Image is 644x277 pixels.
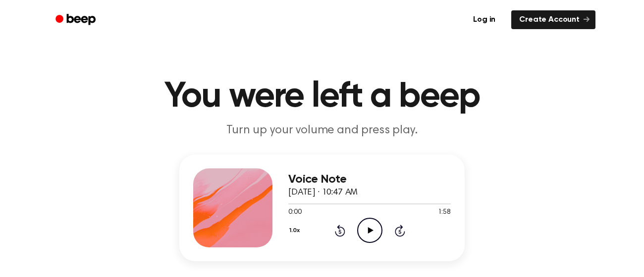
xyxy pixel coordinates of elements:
span: 1:58 [438,207,451,218]
h1: You were left a beep [68,79,576,115]
button: 1.0x [288,222,303,239]
a: Log in [463,8,505,31]
p: Turn up your volume and press play. [132,122,512,139]
a: Beep [49,10,105,30]
span: [DATE] · 10:47 AM [288,188,358,197]
h3: Voice Note [288,173,451,186]
span: 0:00 [288,207,301,218]
a: Create Account [511,10,595,29]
